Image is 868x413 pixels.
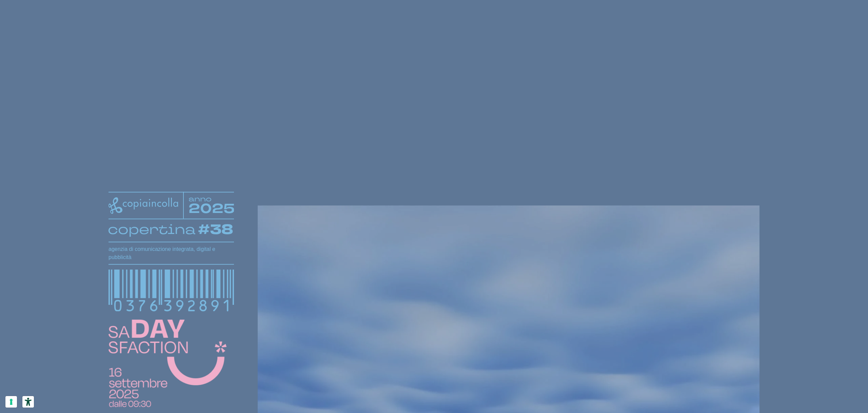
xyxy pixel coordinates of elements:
[108,245,234,261] h1: agenzia di comunicazione integrata, digital e pubblicità
[189,200,235,218] tspan: 2025
[108,221,195,238] tspan: copertina
[198,220,233,239] tspan: #38
[5,396,17,408] button: Le tue preferenze relative al consenso per le tecnologie di tracciamento
[189,194,212,203] tspan: anno
[22,396,34,408] button: Strumenti di accessibilità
